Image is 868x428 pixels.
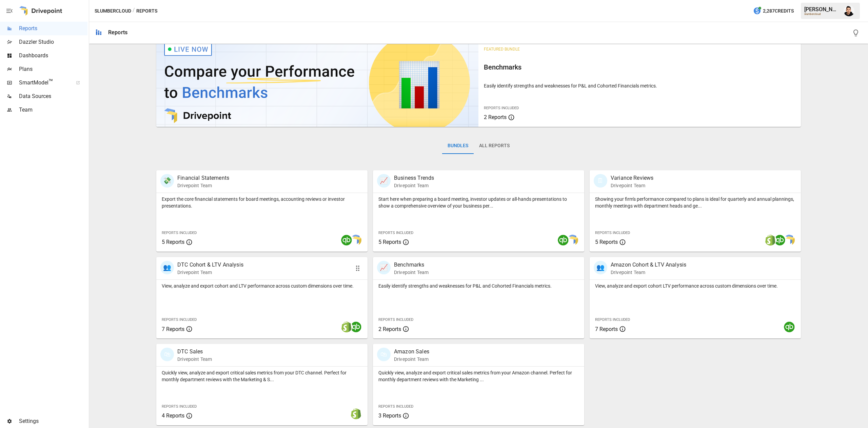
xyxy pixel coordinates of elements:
[377,348,391,361] div: 🛍
[177,269,243,276] p: Drivepoint Team
[844,5,854,16] img: Francisco Sanchez
[19,92,87,100] span: Data Sources
[162,239,184,245] span: 5 Reports
[19,65,87,73] span: Plans
[378,412,401,419] span: 3 Reports
[378,239,401,245] span: 5 Reports
[594,261,607,274] div: 👥
[341,235,352,246] img: quickbooks
[19,79,68,87] span: SmartModel
[351,408,361,419] img: shopify
[160,348,174,361] div: 🛍
[156,39,478,127] img: video thumbnail
[595,196,795,209] p: Showing your firm's performance compared to plans is ideal for quarterly and annual plannings, mo...
[474,138,515,154] button: All Reports
[19,52,87,60] span: Dashboards
[378,317,413,322] span: Reports Included
[162,283,362,289] p: View, analyze and export cohort and LTV performance across custom dimensions over time.
[394,356,429,363] p: Drivepoint Team
[19,106,87,114] span: Team
[611,269,686,276] p: Drivepoint Team
[108,29,127,36] div: Reports
[558,235,569,246] img: quickbooks
[394,348,429,356] p: Amazon Sales
[133,7,135,15] div: /
[378,326,401,332] span: 2 Reports
[162,326,184,332] span: 7 Reports
[595,239,618,245] span: 5 Reports
[378,196,579,209] p: Start here when preparing a board meeting, investor updates or all-hands presentations to show a ...
[341,322,352,332] img: shopify
[177,356,212,363] p: Drivepoint Team
[484,62,795,73] h6: Benchmarks
[160,261,174,274] div: 👥
[48,78,53,86] span: ™
[162,196,362,209] p: Export the core financial statements for board meetings, accounting reviews or investor presentat...
[378,404,413,409] span: Reports Included
[484,47,520,52] span: Featured Bundle
[177,261,243,269] p: DTC Cohort & LTV Analysis
[594,174,607,188] div: 🗓
[377,174,391,188] div: 📈
[750,5,796,17] button: 2,287Credits
[611,182,653,189] p: Drivepoint Team
[595,326,618,332] span: 7 Reports
[378,231,413,235] span: Reports Included
[95,7,131,15] button: slumbercloud
[162,412,184,419] span: 4 Reports
[765,235,776,246] img: shopify
[611,174,653,182] p: Variance Reviews
[784,235,795,246] img: smart model
[394,261,429,269] p: Benchmarks
[804,6,840,13] div: [PERSON_NAME]
[378,283,579,289] p: Easily identify strengths and weaknesses for P&L and Cohorted Financials metrics.
[351,322,361,332] img: quickbooks
[394,182,434,189] p: Drivepoint Team
[840,1,859,20] button: Francisco Sanchez
[394,269,429,276] p: Drivepoint Team
[177,174,229,182] p: Financial Statements
[611,261,686,269] p: Amazon Cohort & LTV Analysis
[177,348,212,356] p: DTC Sales
[442,138,474,154] button: Bundles
[394,174,434,182] p: Business Trends
[763,7,794,15] span: 2,287 Credits
[595,231,630,235] span: Reports Included
[162,317,197,322] span: Reports Included
[595,283,795,289] p: View, analyze and export cohort LTV performance across custom dimensions over time.
[567,235,578,246] img: smart model
[784,322,795,332] img: quickbooks
[162,404,197,409] span: Reports Included
[484,82,795,89] p: Easily identify strengths and weaknesses for P&L and Cohorted Financials metrics.
[162,369,362,383] p: Quickly view, analyze and export critical sales metrics from your DTC channel. Perfect for monthl...
[177,182,229,189] p: Drivepoint Team
[595,317,630,322] span: Reports Included
[19,417,87,425] span: Settings
[774,235,785,246] img: quickbooks
[19,38,87,46] span: Dazzler Studio
[804,13,840,16] div: slumbercloud
[19,24,87,33] span: Reports
[377,261,391,274] div: 📈
[484,106,519,110] span: Reports Included
[351,235,361,246] img: smart model
[160,174,174,188] div: 💸
[378,369,579,383] p: Quickly view, analyze and export critical sales metrics from your Amazon channel. Perfect for mon...
[162,231,197,235] span: Reports Included
[484,114,507,120] span: 2 Reports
